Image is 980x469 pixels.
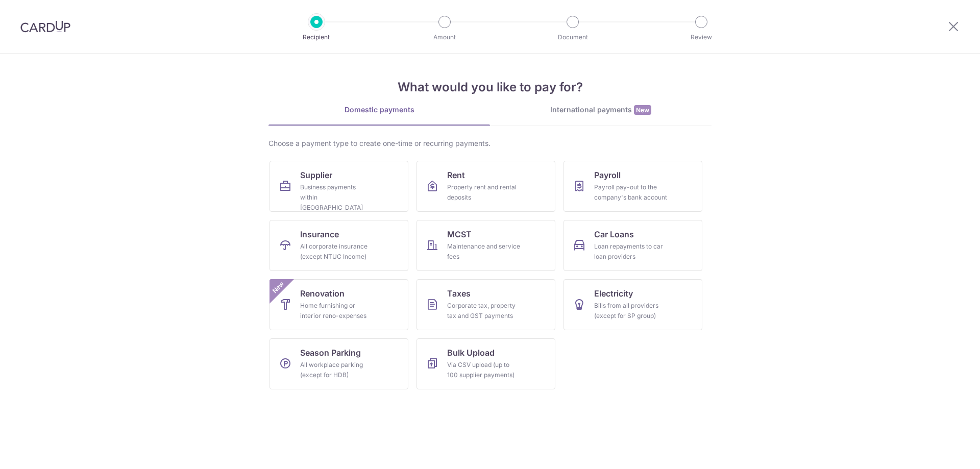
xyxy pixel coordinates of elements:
div: Via CSV upload (up to 100 supplier payments) [447,360,521,380]
div: Loan repayments to car loan providers [594,241,668,262]
a: SupplierBusiness payments within [GEOGRAPHIC_DATA] [269,161,408,212]
a: TaxesCorporate tax, property tax and GST payments [416,279,555,330]
iframe: Opens a widget where you can find more information [915,438,970,464]
div: Property rent and rental deposits [447,182,521,203]
div: Business payments within [GEOGRAPHIC_DATA] [300,182,374,213]
a: InsuranceAll corporate insurance (except NTUC Income) [269,220,408,271]
span: Payroll [594,169,621,181]
a: MCSTMaintenance and service fees [416,220,555,271]
p: Document [535,32,610,42]
p: Recipient [279,32,354,42]
a: Bulk UploadVia CSV upload (up to 100 supplier payments) [416,338,555,389]
span: Rent [447,169,465,181]
div: Maintenance and service fees [447,241,521,262]
p: Amount [407,32,482,42]
h4: What would you like to pay for? [268,78,712,96]
a: RentProperty rent and rental deposits [416,161,555,212]
span: New [634,105,651,115]
div: Corporate tax, property tax and GST payments [447,301,521,321]
span: Bulk Upload [447,347,495,359]
a: PayrollPayroll pay-out to the company's bank account [563,161,702,212]
a: ElectricityBills from all providers (except for SP group) [563,279,702,330]
span: Supplier [300,169,332,181]
div: Bills from all providers (except for SP group) [594,301,668,321]
span: Insurance [300,228,339,240]
div: International payments [490,105,712,115]
span: Season Parking [300,347,361,359]
div: All workplace parking (except for HDB) [300,360,374,380]
a: RenovationHome furnishing or interior reno-expensesNew [269,279,408,330]
div: All corporate insurance (except NTUC Income) [300,241,374,262]
div: Choose a payment type to create one-time or recurring payments. [268,138,712,149]
span: New [270,279,287,296]
img: CardUp [20,20,70,33]
span: MCST [447,228,472,240]
span: Electricity [594,287,633,300]
div: Home furnishing or interior reno-expenses [300,301,374,321]
span: Renovation [300,287,345,300]
div: Domestic payments [268,105,490,115]
p: Review [664,32,739,42]
span: Car Loans [594,228,634,240]
a: Car LoansLoan repayments to car loan providers [563,220,702,271]
a: Season ParkingAll workplace parking (except for HDB) [269,338,408,389]
span: Taxes [447,287,471,300]
div: Payroll pay-out to the company's bank account [594,182,668,203]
